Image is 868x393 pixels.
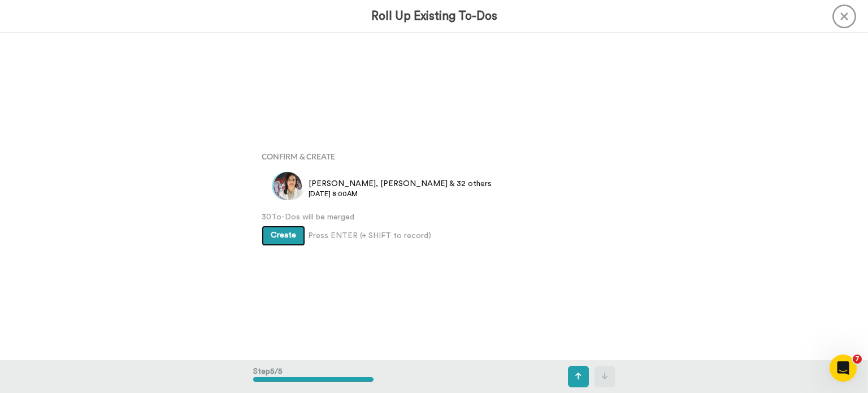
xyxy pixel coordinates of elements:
span: [PERSON_NAME], [PERSON_NAME] & 32 others [309,178,492,189]
span: Press ENTER (+ SHIFT to record) [308,230,431,241]
img: 31f4f74f-edb6-4fb7-9b07-5170b1515e30.png [276,172,305,200]
iframe: Intercom live chat [830,355,857,382]
span: [DATE] 8:00AM [309,189,492,198]
h4: Confirm & Create [262,152,606,161]
button: Create [262,226,305,246]
span: 30 To-Dos will be merged [262,211,606,223]
img: 8893b169-363c-48c1-813c-e53c66edcd32.jpg [274,172,302,200]
span: Create [271,231,296,239]
img: ac.png [272,172,300,200]
div: Step 5 / 5 [253,360,374,393]
h3: Roll Up Existing To-Dos [371,10,497,23]
span: 7 [853,355,862,364]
